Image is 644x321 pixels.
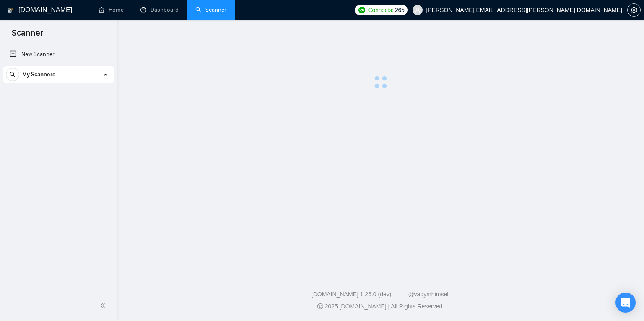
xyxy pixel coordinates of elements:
a: searchScanner [195,6,226,13]
div: 2025 [DOMAIN_NAME] | All Rights Reserved. [124,302,637,311]
span: user [415,7,421,13]
li: My Scanners [3,66,114,86]
span: Scanner [5,27,50,44]
span: My Scanners [22,66,55,83]
a: homeHome [99,6,124,13]
span: search [6,72,19,78]
a: setting [627,7,641,13]
span: copyright [317,303,323,309]
a: [DOMAIN_NAME] 1.26.0 (dev) [312,291,392,298]
a: New Scanner [10,46,107,63]
span: double-left [100,301,108,310]
button: search [6,68,19,81]
span: setting [628,7,640,13]
span: Connects: [368,5,393,15]
img: upwork-logo.png [358,7,365,13]
a: @vadymhimself [408,291,450,298]
a: dashboardDashboard [140,6,179,13]
img: logo [7,4,13,17]
div: Open Intercom Messenger [615,293,636,313]
li: New Scanner [3,46,114,63]
button: setting [627,3,641,17]
span: 265 [395,5,404,15]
